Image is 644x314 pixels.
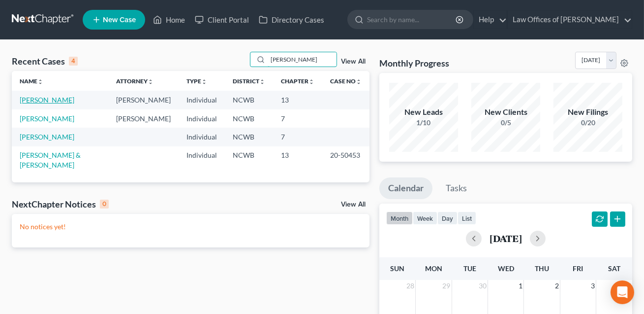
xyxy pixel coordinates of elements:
[273,91,322,109] td: 13
[471,118,540,128] div: 0/5
[322,146,369,174] td: 20-50453
[69,57,78,66] div: 4
[37,79,43,85] i: unfold_more
[259,79,265,85] i: unfold_more
[20,151,81,169] a: [PERSON_NAME] & [PERSON_NAME]
[225,91,273,109] td: NCWB
[225,128,273,146] td: NCWB
[508,11,632,29] a: Law Offices of [PERSON_NAME]
[554,280,560,292] span: 2
[186,77,207,85] a: Typeunfold_more
[608,264,620,273] span: Sat
[379,177,432,199] a: Calendar
[268,52,337,67] input: Search by name...
[225,109,273,128] td: NCWB
[626,280,632,292] span: 4
[20,114,74,123] a: [PERSON_NAME]
[474,11,507,29] a: Help
[535,264,549,273] span: Thu
[233,77,265,85] a: Districtunfold_more
[356,79,362,85] i: unfold_more
[590,280,596,292] span: 3
[254,11,329,29] a: Directory Cases
[108,109,179,128] td: [PERSON_NAME]
[20,96,74,104] a: [PERSON_NAME]
[437,177,476,199] a: Tasks
[611,280,634,304] div: Open Intercom Messenger
[273,128,322,146] td: 7
[190,11,254,29] a: Client Portal
[12,198,109,210] div: NextChapter Notices
[179,109,225,128] td: Individual
[148,11,190,29] a: Home
[386,211,413,225] button: month
[379,57,449,69] h3: Monthly Progress
[100,200,109,209] div: 0
[341,201,366,208] a: View All
[498,264,514,273] span: Wed
[108,91,179,109] td: [PERSON_NAME]
[389,106,458,118] div: New Leads
[225,146,273,174] td: NCWB
[573,264,583,273] span: Fri
[308,79,314,85] i: unfold_more
[179,146,225,174] td: Individual
[405,280,415,292] span: 28
[330,77,362,85] a: Case Nounfold_more
[103,16,136,24] span: New Case
[478,280,488,292] span: 30
[442,280,452,292] span: 29
[341,58,366,65] a: View All
[367,10,457,29] input: Search by name...
[425,264,442,273] span: Mon
[273,109,322,128] td: 7
[148,79,153,85] i: unfold_more
[20,133,74,141] a: [PERSON_NAME]
[116,77,153,85] a: Attorneyunfold_more
[553,106,622,118] div: New Filings
[179,91,225,109] td: Individual
[389,118,458,128] div: 1/10
[20,77,43,85] a: Nameunfold_more
[437,211,458,225] button: day
[458,211,476,225] button: list
[471,106,540,118] div: New Clients
[12,55,78,67] div: Recent Cases
[390,264,404,273] span: Sun
[553,118,622,128] div: 0/20
[281,77,314,85] a: Chapterunfold_more
[413,211,437,225] button: week
[490,233,522,244] h2: [DATE]
[518,280,523,292] span: 1
[201,79,207,85] i: unfold_more
[273,146,322,174] td: 13
[463,264,476,273] span: Tue
[20,222,362,232] p: No notices yet!
[179,128,225,146] td: Individual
